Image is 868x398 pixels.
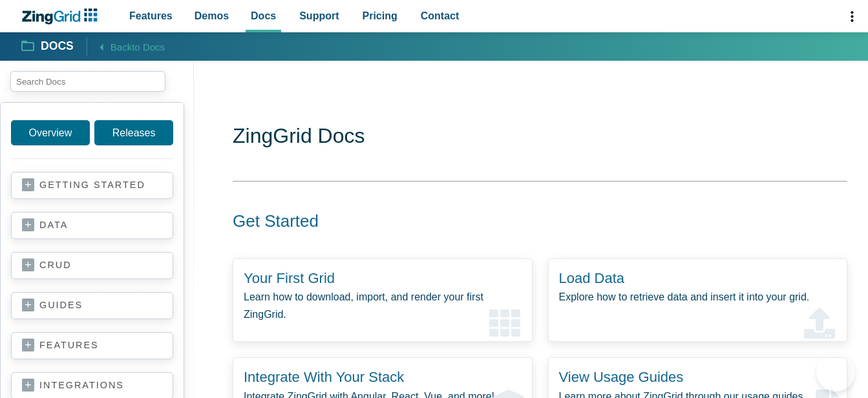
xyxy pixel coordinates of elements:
[129,7,173,25] span: Features
[217,211,832,233] h2: Get Started
[244,369,404,385] a: Integrate With Your Stack
[87,37,165,55] a: Backto Docs
[195,7,229,25] span: Demos
[244,288,522,323] p: Learn how to download, import, and render your first ZingGrid.
[22,299,162,312] a: guides
[559,270,625,286] a: Load Data
[111,39,165,55] span: Back
[10,71,165,92] input: search input
[244,270,335,286] a: Your First Grid
[94,120,173,145] a: Releases
[251,7,276,25] span: Docs
[363,7,397,25] span: Pricing
[22,39,74,54] a: Docs
[816,353,855,392] iframe: Toggle Customer Support
[22,379,162,392] a: integrations
[559,369,684,385] a: View Usage Guides
[11,120,90,145] a: Overview
[21,8,104,25] a: ZingChart Logo. Click to return to the homepage
[233,123,847,152] h1: ZingGrid Docs
[559,288,837,306] p: Explore how to retrieve data and insert it into your grid.
[421,7,460,25] span: Contact
[299,7,339,25] span: Support
[41,41,74,52] strong: Docs
[22,259,162,272] a: crud
[22,179,162,192] a: getting started
[22,339,162,352] a: features
[22,219,162,232] a: data
[132,41,165,52] span: to Docs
